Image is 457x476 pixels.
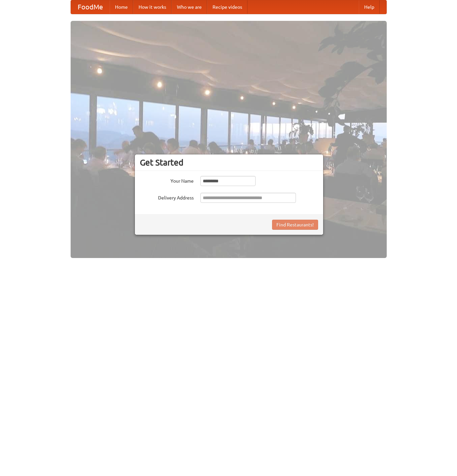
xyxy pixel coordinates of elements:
[140,157,318,168] h3: Get Started
[207,0,247,14] a: Recipe videos
[272,220,318,230] button: Find Restaurants!
[172,0,207,14] a: Who we are
[133,0,172,14] a: How it works
[71,0,110,14] a: FoodMe
[359,0,380,14] a: Help
[110,0,133,14] a: Home
[140,193,194,201] label: Delivery Address
[140,176,194,184] label: Your Name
